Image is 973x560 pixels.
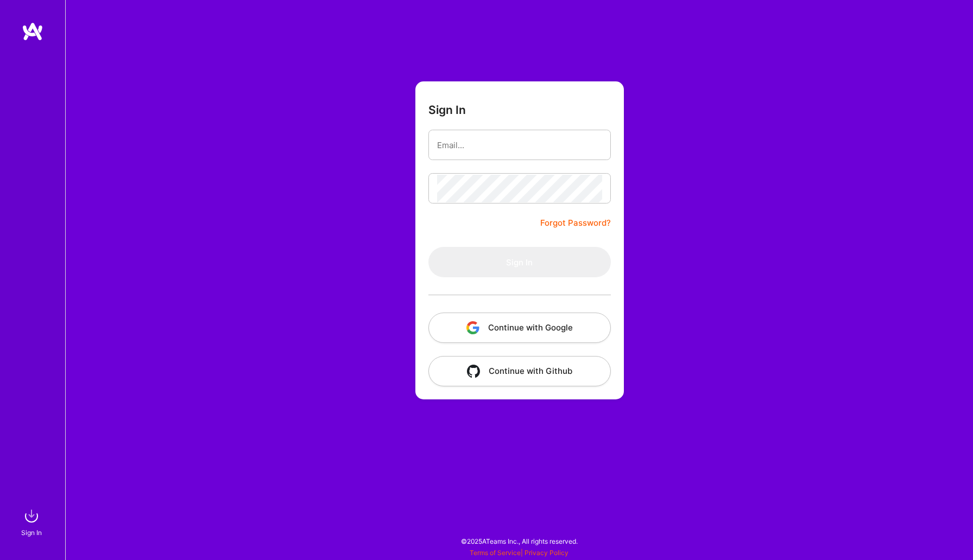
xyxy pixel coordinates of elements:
[470,549,568,557] span: |
[65,527,973,555] div: © 2025 ATeams Inc., All rights reserved.
[428,313,611,343] button: Continue with Google
[428,103,466,117] h3: Sign In
[466,321,479,334] img: icon
[525,549,568,557] a: Privacy Policy
[540,217,611,230] a: Forgot Password?
[21,527,42,538] div: Sign In
[428,247,611,277] button: Sign In
[23,505,42,538] a: sign inSign In
[22,22,43,41] img: logo
[21,505,42,527] img: sign in
[467,365,480,378] img: icon
[437,131,602,159] input: Email...
[428,356,611,386] button: Continue with Github
[470,549,521,557] a: Terms of Service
